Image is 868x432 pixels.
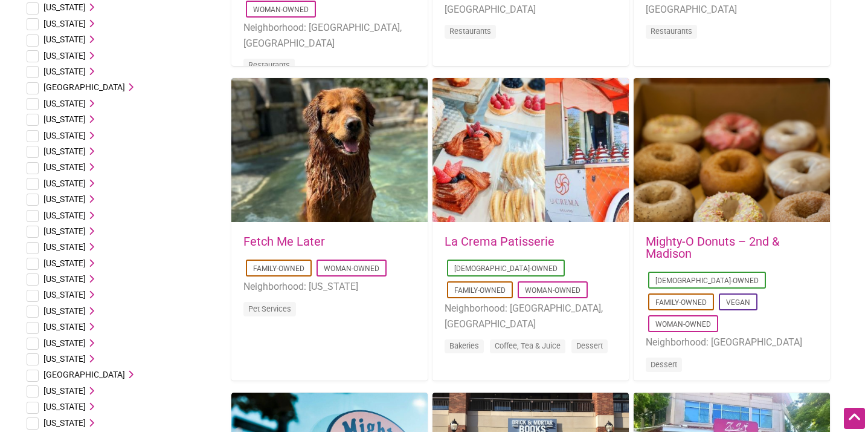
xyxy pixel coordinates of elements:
[43,146,86,156] span: [US_STATE]
[324,264,379,273] a: Woman-Owned
[655,298,707,307] a: Family-Owned
[253,264,304,273] a: Family-Owned
[576,341,603,350] a: Dessert
[454,264,558,273] a: [DEMOGRAPHIC_DATA]-Owned
[43,194,86,204] span: [US_STATE]
[43,51,86,61] span: [US_STATE]
[43,162,86,172] span: [US_STATE]
[655,320,711,329] a: Woman-Owned
[726,298,750,307] a: Vegan
[43,19,86,28] span: [US_STATE]
[243,279,416,295] li: Neighborhood: [US_STATE]
[43,402,86,411] span: [US_STATE]
[43,322,86,332] span: [US_STATE]
[844,408,865,429] div: Scroll Back to Top
[43,354,86,364] span: [US_STATE]
[43,370,125,379] span: [GEOGRAPHIC_DATA]
[43,211,86,220] span: [US_STATE]
[43,82,125,92] span: [GEOGRAPHIC_DATA]
[43,34,86,44] span: [US_STATE]
[449,341,479,350] a: Bakeries
[646,234,779,261] a: Mighty-O Donuts – 2nd & Madison
[651,27,692,36] a: Restaurants
[243,234,325,249] a: Fetch Me Later
[651,360,677,369] a: Dessert
[248,61,290,70] a: Restaurants
[43,338,86,348] span: [US_STATE]
[43,99,86,108] span: [US_STATE]
[445,301,617,332] li: Neighborhood: [GEOGRAPHIC_DATA], [GEOGRAPHIC_DATA]
[43,178,86,188] span: [US_STATE]
[655,277,759,285] a: [DEMOGRAPHIC_DATA]-Owned
[43,258,86,268] span: [US_STATE]
[43,131,86,140] span: [US_STATE]
[43,274,86,284] span: [US_STATE]
[525,286,580,295] a: Woman-Owned
[43,2,86,12] span: [US_STATE]
[445,234,555,249] a: La Crema Patisserie
[43,114,86,124] span: [US_STATE]
[449,27,491,36] a: Restaurants
[243,20,416,51] li: Neighborhood: [GEOGRAPHIC_DATA], [GEOGRAPHIC_DATA]
[253,5,309,14] a: Woman-Owned
[43,242,86,252] span: [US_STATE]
[43,226,86,236] span: [US_STATE]
[248,304,291,313] a: Pet Services
[43,290,86,299] span: [US_STATE]
[43,306,86,316] span: [US_STATE]
[454,286,506,295] a: Family-Owned
[495,341,561,350] a: Coffee, Tea & Juice
[43,418,86,428] span: [US_STATE]
[43,386,86,396] span: [US_STATE]
[43,67,86,76] span: [US_STATE]
[646,335,818,350] li: Neighborhood: [GEOGRAPHIC_DATA]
